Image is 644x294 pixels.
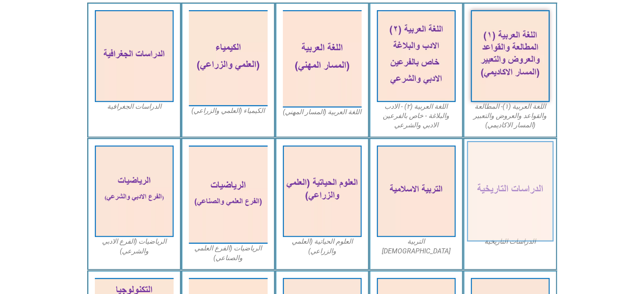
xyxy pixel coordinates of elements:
[471,237,550,246] figcaption: الدراسات التاريخية
[377,102,456,130] figcaption: اللغة العربية (٢) - الادب والبلاغة - خاص بالفرعين الادبي والشرعي
[189,146,268,244] img: math12-science-cover
[283,107,362,117] figcaption: اللغة العربية (المسار المهني)
[95,102,174,111] figcaption: الدراسات الجغرافية
[377,237,456,256] figcaption: التربية [DEMOGRAPHIC_DATA]
[189,10,268,106] img: Chemistry12-cover
[189,244,268,263] figcaption: الرياضيات (الفرع العلمي والصناعي)
[189,106,268,115] figcaption: الكيمياء (العلمي والزراعي)
[95,237,174,256] figcaption: الرياضيات (الفرع الادبي والشرعي)
[283,237,362,256] figcaption: العلوم الحياتية (العلمي والزراعي)
[283,10,362,107] img: Arabic12(Vocational_Track)-cover
[471,102,550,130] figcaption: اللغة العربية (١)- المطالعة والقواعد والعروض والتعبير (المسار الاكاديمي)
